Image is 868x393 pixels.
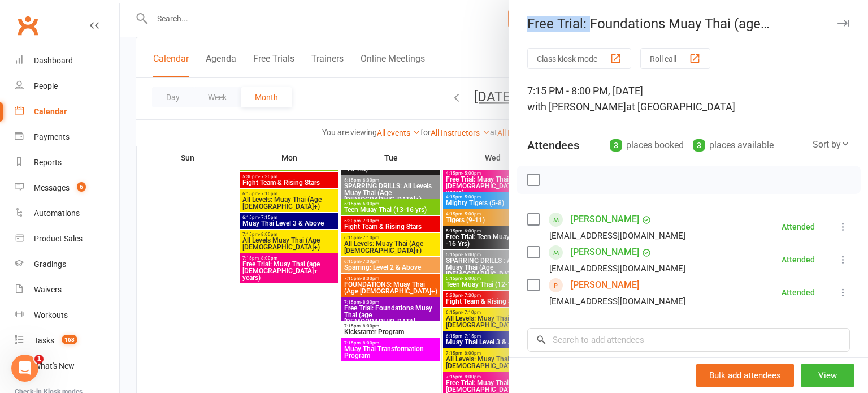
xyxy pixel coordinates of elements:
[62,335,77,344] span: 163
[782,223,815,231] div: Attended
[15,150,119,175] a: Reports
[15,201,119,226] a: Automations
[34,132,70,141] div: Payments
[15,328,119,353] a: Tasks 163
[696,364,794,387] button: Bulk add attendees
[571,243,639,261] a: [PERSON_NAME]
[801,364,854,387] button: View
[527,137,579,153] div: Attendees
[34,260,66,269] div: Gradings
[782,288,815,296] div: Attended
[693,139,705,152] div: 3
[15,99,119,124] a: Calendar
[77,182,86,192] span: 6
[610,137,684,153] div: places booked
[527,328,850,352] input: Search to add attendees
[549,228,685,243] div: [EMAIL_ADDRESS][DOMAIN_NAME]
[693,137,774,153] div: places available
[15,48,119,74] a: Dashboard
[15,303,119,328] a: Workouts
[15,277,119,303] a: Waivers
[11,355,38,382] iframe: Intercom live chat
[34,336,54,345] div: Tasks
[14,11,42,40] a: Clubworx
[549,294,685,309] div: [EMAIL_ADDRESS][DOMAIN_NAME]
[571,276,639,294] a: [PERSON_NAME]
[813,137,850,152] div: Sort by
[34,107,67,116] div: Calendar
[626,101,735,113] span: at [GEOGRAPHIC_DATA]
[15,175,119,201] a: Messages 6
[34,81,58,90] div: People
[610,139,622,152] div: 3
[34,234,83,243] div: Product Sales
[15,353,119,379] a: What's New
[34,361,75,370] div: What's New
[527,101,626,113] span: with [PERSON_NAME]
[15,124,119,150] a: Payments
[15,74,119,99] a: People
[15,226,119,252] a: Product Sales
[34,310,68,319] div: Workouts
[34,285,62,294] div: Waivers
[527,83,850,115] div: 7:15 PM - 8:00 PM, [DATE]
[15,252,119,277] a: Gradings
[34,158,62,167] div: Reports
[527,48,631,69] button: Class kiosk mode
[549,261,685,276] div: [EMAIL_ADDRESS][DOMAIN_NAME]
[571,210,639,228] a: [PERSON_NAME]
[34,183,70,192] div: Messages
[34,209,80,218] div: Automations
[782,256,815,264] div: Attended
[34,355,44,364] span: 1
[34,56,73,65] div: Dashboard
[509,16,868,32] div: Free Trial: Foundations Muay Thai (age [DEMOGRAPHIC_DATA]+ years)
[640,48,710,69] button: Roll call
